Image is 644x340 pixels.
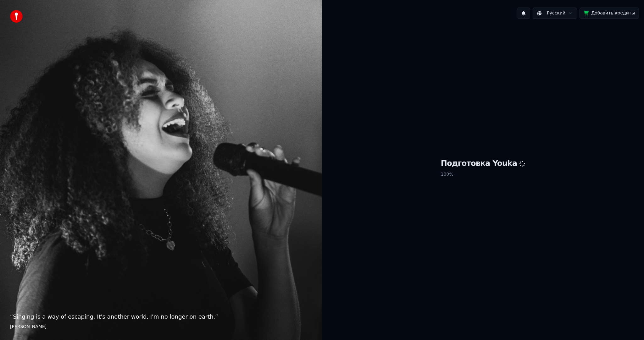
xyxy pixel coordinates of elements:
p: “ Singing is a way of escaping. It's another world. I'm no longer on earth. ” [10,312,312,321]
footer: [PERSON_NAME] [10,324,312,330]
button: Добавить кредиты [580,8,639,19]
p: 100 % [441,169,525,180]
h1: Подготовка Youka [441,159,525,169]
img: youka [10,10,23,23]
